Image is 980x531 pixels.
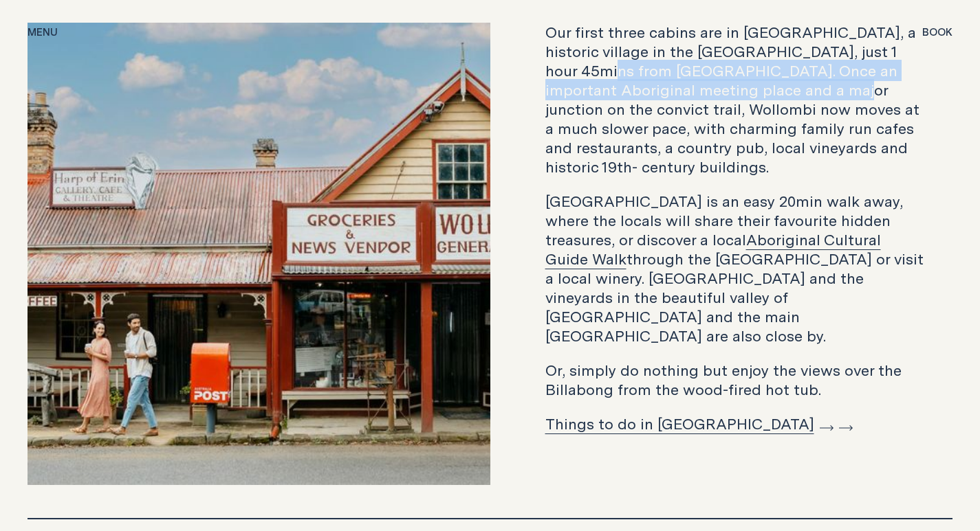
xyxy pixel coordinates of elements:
[28,27,58,37] span: Menu
[28,25,58,41] button: show menu
[545,413,834,434] a: Things to do in [GEOGRAPHIC_DATA]
[545,192,926,346] p: [GEOGRAPHIC_DATA] is an easy 20min walk away, where the locals will share their favourite hidden ...
[545,229,881,269] a: Aboriginal Cultural Guide Walk
[545,361,926,399] p: Or, simply do nothing but enjoy the views over the Billabong from the wood-fired hot tub.
[545,23,926,177] p: Our first three cabins are in [GEOGRAPHIC_DATA], a historic village in the [GEOGRAPHIC_DATA], jus...
[922,25,952,41] button: show booking tray
[922,27,952,37] span: Book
